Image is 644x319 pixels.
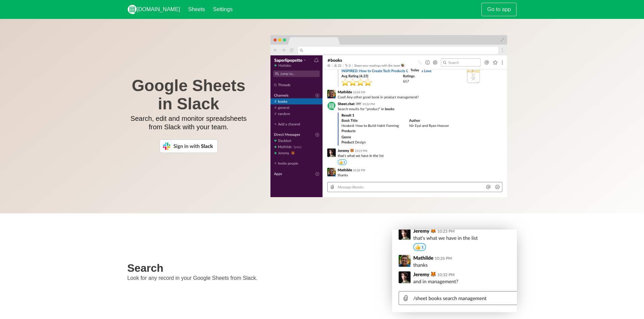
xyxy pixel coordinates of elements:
a: Go to app [481,3,517,16]
img: screen.png [270,55,507,197]
p: Search, edit and monitor spreadsheets from Slack with your team. [127,114,250,131]
strong: Search [127,262,164,274]
h1: Google Sheets in Slack [127,77,250,113]
img: bar.png [270,35,507,55]
img: Sign in [160,139,218,153]
img: logo_v2_white.png [127,5,137,14]
div: Look for any record in your Google Sheets from Slack. [123,258,388,286]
